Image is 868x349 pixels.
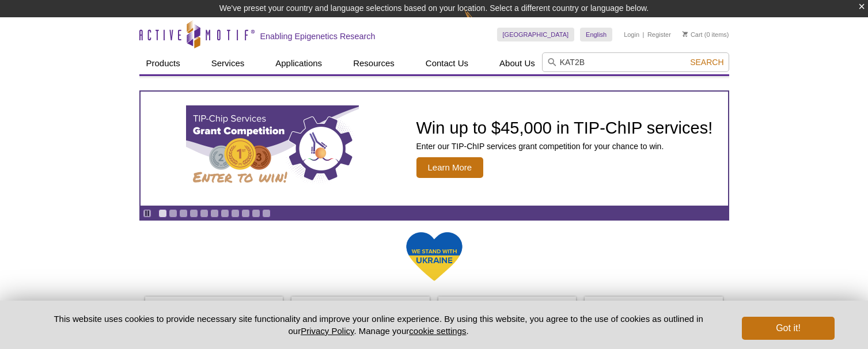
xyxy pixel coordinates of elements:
a: Online Events [438,297,578,318]
p: Enter our TIP-ChIP services grant competition for your chance to win. [416,141,713,151]
a: Go to slide 5 [200,209,209,218]
a: Go to slide 10 [252,209,260,218]
p: This website uses cookies to provide necessary site functionality and improve your online experie... [34,313,723,337]
a: Contact Us [419,52,475,74]
a: Customer Support [585,297,724,318]
a: [GEOGRAPHIC_DATA] [497,28,575,41]
img: Change Here [464,9,495,36]
a: Go to slide 6 [210,209,219,218]
span: Learn More [416,157,484,178]
a: TIP-ChIP Services Grant Competition Win up to $45,000 in TIP-ChIP services! Enter our TIP-ChIP se... [141,92,728,206]
a: Go to slide 7 [221,209,229,218]
a: Go to slide 8 [231,209,240,218]
a: Cart [683,31,703,39]
input: Keyword, Cat. No. [542,52,729,72]
a: Go to slide 3 [179,209,188,218]
li: (0 items) [683,28,729,41]
a: Go to slide 1 [158,209,167,218]
h2: Enabling Epigenetics Research [260,31,376,41]
a: Resources [346,52,401,74]
a: Register [647,31,671,39]
a: Go to slide 4 [189,209,198,218]
a: Toggle autoplay [143,209,151,218]
a: Epi-Services Quote [291,297,431,318]
a: Go to slide 2 [169,209,177,218]
a: Go to slide 11 [262,209,271,218]
h2: Win up to $45,000 in TIP-ChIP services! [416,119,713,136]
li: | [643,28,645,41]
img: Your Cart [683,31,688,37]
button: Got it! [742,317,834,340]
img: TIP-ChIP Services Grant Competition [186,105,359,192]
button: cookie settings [409,326,466,336]
a: Privacy Policy [301,326,354,336]
a: English [580,28,612,41]
a: Promotions [145,297,285,318]
a: Applications [268,52,329,74]
a: Login [624,31,639,39]
a: About Us [492,52,542,74]
img: We Stand With Ukraine [405,231,463,282]
a: Services [204,52,252,74]
button: Search [687,57,727,67]
article: TIP-ChIP Services Grant Competition [141,92,728,206]
a: Products [139,52,187,74]
a: Go to slide 9 [241,209,250,218]
span: Search [690,58,723,67]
